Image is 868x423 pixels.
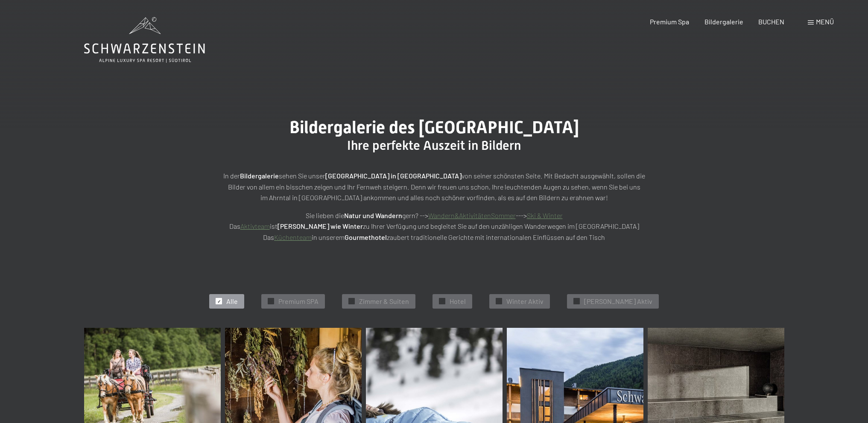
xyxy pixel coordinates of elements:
[345,233,387,241] strong: Gourmethotel
[217,298,221,304] span: ✓
[704,18,743,26] a: Bildergalerie
[527,211,563,219] a: Ski & Winter
[269,298,273,304] span: ✓
[347,138,521,153] span: Ihre perfekte Auszeit in Bildern
[575,298,579,304] span: ✓
[352,232,423,241] span: Einwilligung Marketing*
[758,18,784,26] a: BUCHEN
[497,298,501,304] span: ✓
[278,297,319,306] span: Premium SPA
[506,297,544,306] span: Winter Aktiv
[240,172,279,180] strong: Bildergalerie
[289,117,579,137] span: Bildergalerie des [GEOGRAPHIC_DATA]
[344,211,402,219] strong: Natur und Wandern
[441,298,444,304] span: ✓
[240,222,270,230] a: Aktivteam
[584,297,652,306] span: [PERSON_NAME] Aktiv
[221,170,648,203] p: In der sehen Sie unser von seiner schönsten Seite. Mit Bedacht ausgewählt, sollen die Bilder von ...
[226,297,238,306] span: Alle
[350,298,354,304] span: ✓
[278,222,363,230] strong: [PERSON_NAME] wie Winter
[650,18,689,26] a: Premium Spa
[428,211,516,219] a: Wandern&AktivitätenSommer
[274,233,312,241] a: Küchenteam
[325,172,462,180] strong: [GEOGRAPHIC_DATA] in [GEOGRAPHIC_DATA]
[450,297,466,306] span: Hotel
[221,210,648,243] p: Sie lieben die gern? --> ---> Das ist zu Ihrer Verfügung und begleitet Sie auf den unzähligen Wan...
[816,18,834,26] span: Menü
[359,297,409,306] span: Zimmer & Suiten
